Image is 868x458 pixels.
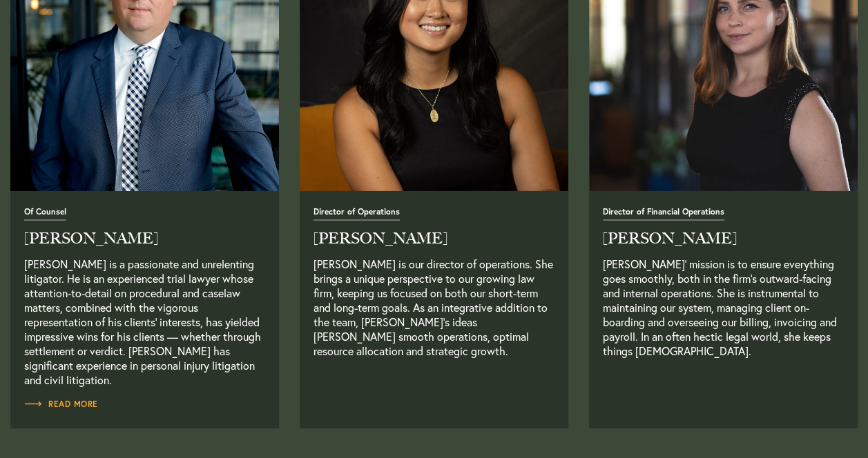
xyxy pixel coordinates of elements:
span: Read More [24,400,98,408]
p: [PERSON_NAME] is our director of operations. She brings a unique perspective to our growing law f... [314,257,554,387]
a: Read Full Bio [24,397,98,411]
span: Of Counsel [24,208,66,221]
p: [PERSON_NAME]' mission is to ensure everything goes smoothly, both in the firm's outward-facing a... [603,257,844,387]
a: Read Full Bio [603,397,606,411]
h2: [PERSON_NAME] [314,231,554,246]
h2: [PERSON_NAME] [603,231,844,246]
a: Read Full Bio [24,206,265,387]
h2: [PERSON_NAME] [24,231,265,246]
p: [PERSON_NAME] is a passionate and unrelenting litigator. He is an experienced trial lawyer whose ... [24,257,265,387]
a: Read Full Bio [314,397,316,411]
span: Director of Operations [314,208,400,221]
span: Director of Financial Operations [603,208,724,221]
